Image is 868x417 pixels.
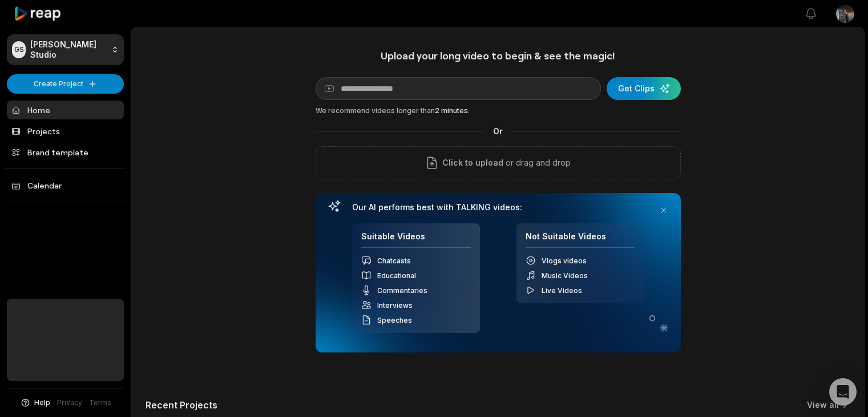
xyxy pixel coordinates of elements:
[377,286,427,295] span: Commentaries
[146,399,217,411] h2: Recent Projects
[7,143,124,162] a: Brand template
[89,398,111,408] a: Terms
[377,256,411,265] span: Chatcasts
[361,231,471,248] h4: Suitable Videos
[7,176,124,195] a: Calendar
[20,398,50,408] button: Help
[7,101,124,119] a: Home
[542,271,588,280] span: Music Videos
[503,156,571,170] p: or drag and drop
[377,301,413,310] span: Interviews
[807,399,839,411] a: View all
[442,156,503,170] span: Click to upload
[57,398,82,408] a: Privacy
[607,77,681,100] button: Get Clips
[542,256,587,265] span: Vlogs videos
[829,378,857,406] div: Open Intercom Messenger
[352,202,644,212] h3: Our AI performs best with TALKING videos:
[12,41,26,58] div: GS
[377,316,412,324] span: Speeches
[316,106,681,116] div: We recommend videos longer than .
[484,125,512,137] span: Or
[34,398,50,408] span: Help
[542,286,582,295] span: Live Videos
[30,39,107,60] p: [PERSON_NAME] Studio
[435,106,468,115] span: 2 minutes
[526,231,635,248] h4: Not Suitable Videos
[7,122,124,141] a: Projects
[316,49,681,62] h1: Upload your long video to begin & see the magic!
[7,74,124,94] button: Create Project
[377,271,416,280] span: Educational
